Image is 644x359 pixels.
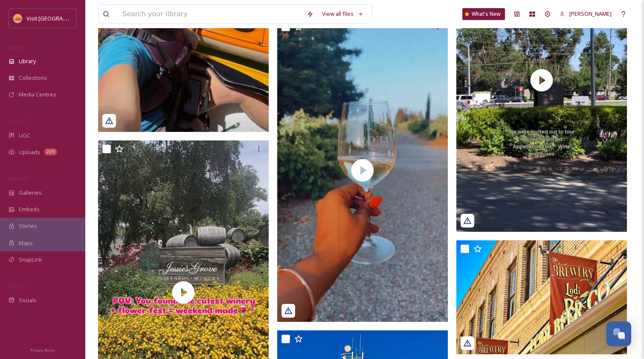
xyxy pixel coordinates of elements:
[9,175,28,182] span: WIDGETS
[19,296,37,304] span: Socials
[19,222,37,230] span: Stories
[26,14,93,22] span: Visit [GEOGRAPHIC_DATA]
[19,205,40,213] span: Embeds
[9,283,26,289] span: SOCIALS
[277,18,448,322] img: thumbnail
[19,57,36,65] span: Library
[606,321,631,346] button: Open Chat
[9,44,23,50] span: MEDIA
[9,118,27,125] span: COLLECT
[30,344,55,355] a: Privacy Policy
[318,6,368,22] a: View all files
[14,14,22,23] img: Square%20Social%20Visit%20Lodi.png
[19,131,30,140] span: UGC
[118,5,302,23] input: Search your library
[462,8,505,20] a: What's New
[44,149,57,155] div: 225
[19,74,47,82] span: Collections
[19,239,33,247] span: Maps
[19,256,42,264] span: SnapLink
[456,240,627,354] img: traevoracarlton-4962065.jpg
[19,148,40,156] span: Uploads
[555,6,616,22] a: [PERSON_NAME]
[569,10,612,18] span: [PERSON_NAME]
[30,347,55,353] span: Privacy Policy
[19,189,42,197] span: Galleries
[19,90,56,99] span: Media Centres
